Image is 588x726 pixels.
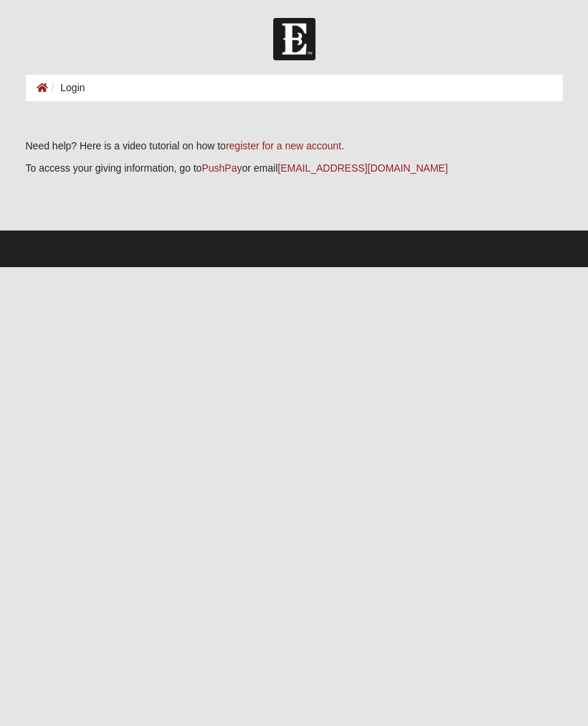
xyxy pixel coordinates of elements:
p: To access your giving information, go to or email [26,161,563,176]
a: register for a new account [226,140,341,152]
a: [EMAIL_ADDRESS][DOMAIN_NAME] [278,162,447,174]
img: Church of Eleven22 Logo [273,18,316,60]
a: PushPay [201,162,242,174]
p: Need help? Here is a video tutorial on how to . [26,139,563,154]
li: Login [48,80,85,96]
